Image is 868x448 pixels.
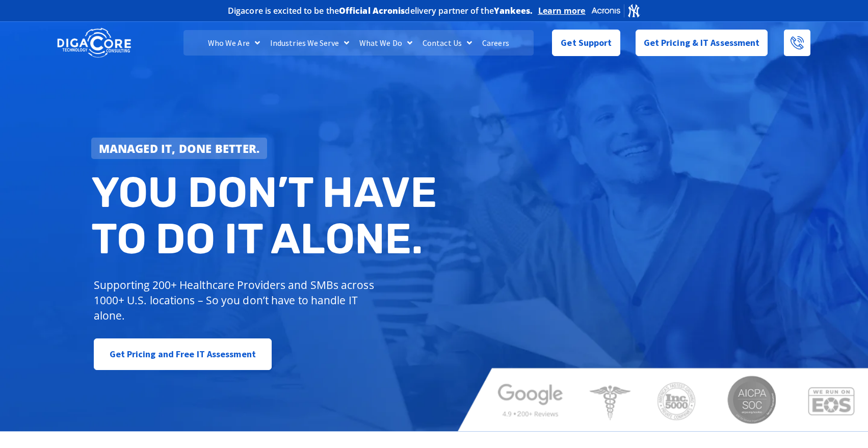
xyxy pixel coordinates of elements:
span: Get Pricing & IT Assessment [644,33,760,53]
a: Managed IT, done better. [91,138,268,159]
nav: Menu [183,30,533,56]
a: Get Pricing and Free IT Assessment [94,338,272,370]
a: Industries We Serve [265,30,354,56]
a: Get Pricing & IT Assessment [636,30,768,56]
img: DigaCore Technology Consulting [57,27,131,59]
a: What We Do [354,30,417,56]
a: Contact Us [417,30,477,56]
h2: You don’t have to do IT alone. [91,169,442,262]
a: Careers [477,30,514,56]
strong: Managed IT, done better. [99,141,260,156]
b: Official Acronis [339,5,405,16]
span: Get Support [561,33,612,53]
p: Supporting 200+ Healthcare Providers and SMBs across 1000+ U.S. locations – So you don’t have to ... [94,277,379,323]
a: Who We Are [203,30,265,56]
b: Yankees. [494,5,533,16]
a: Get Support [552,30,620,56]
span: Get Pricing and Free IT Assessment [110,344,256,364]
img: Acronis [591,3,641,18]
h2: Digacore is excited to be the delivery partner of the [228,7,533,15]
a: Learn more [538,6,586,16]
